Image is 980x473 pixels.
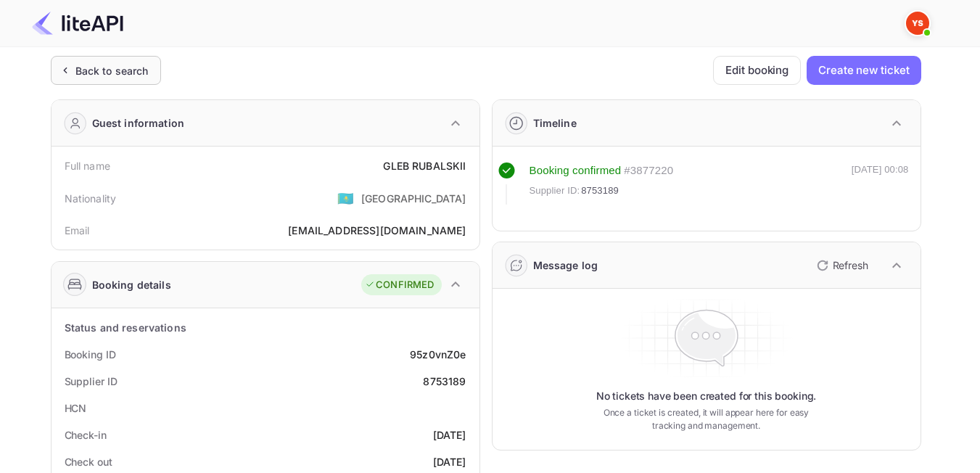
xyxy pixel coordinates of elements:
div: Email [65,223,90,238]
div: [GEOGRAPHIC_DATA] [361,191,466,206]
span: United States [337,185,354,211]
p: Refresh [833,258,868,273]
span: Supplier ID: [530,184,580,198]
div: Nationality [65,191,117,206]
button: Create new ticket [807,56,921,85]
div: Supplier ID [65,374,118,389]
div: [DATE] [433,427,466,443]
span: 8753189 [581,184,619,198]
div: Check out [65,454,112,469]
div: Booking ID [65,347,116,362]
div: Guest information [92,115,185,131]
div: Back to search [75,63,149,78]
div: Booking confirmed [530,163,622,179]
div: [DATE] 00:08 [852,163,909,205]
p: No tickets have been created for this booking. [596,389,817,403]
p: Once a ticket is created, it will appear here for easy tracking and management. [592,406,821,432]
div: 95z0vnZ0e [410,347,466,362]
div: # 3877220 [624,163,673,179]
button: Edit booking [713,56,801,85]
div: Full name [65,158,110,173]
div: HCN [65,400,87,416]
div: [DATE] [433,454,466,469]
div: [EMAIL_ADDRESS][DOMAIN_NAME] [288,223,466,238]
div: Check-in [65,427,107,443]
div: GLEB RUBALSKII [383,158,466,173]
div: Timeline [533,115,577,131]
img: LiteAPI Logo [32,12,123,35]
div: Booking details [92,277,171,292]
div: 8753189 [423,374,466,389]
img: Yandex Support [906,12,929,35]
div: CONFIRMED [365,278,434,292]
button: Refresh [808,254,874,277]
div: Status and reservations [65,320,186,335]
div: Message log [533,258,598,273]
